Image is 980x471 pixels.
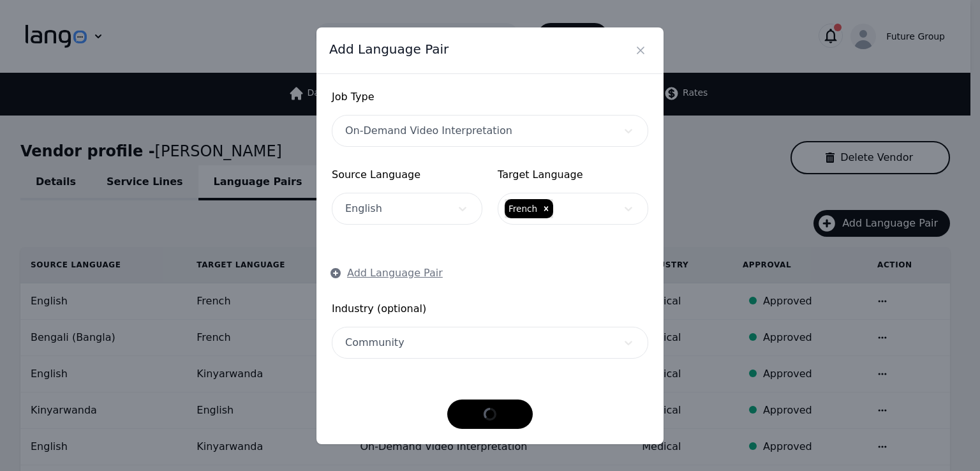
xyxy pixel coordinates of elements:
[498,167,648,183] span: Target Language
[332,89,648,105] span: Job Type
[332,167,482,183] span: Source Language
[332,301,648,317] span: Industry (optional)
[329,40,449,58] span: Add Language Pair
[630,40,651,61] button: Close
[332,265,443,281] button: Add Language Pair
